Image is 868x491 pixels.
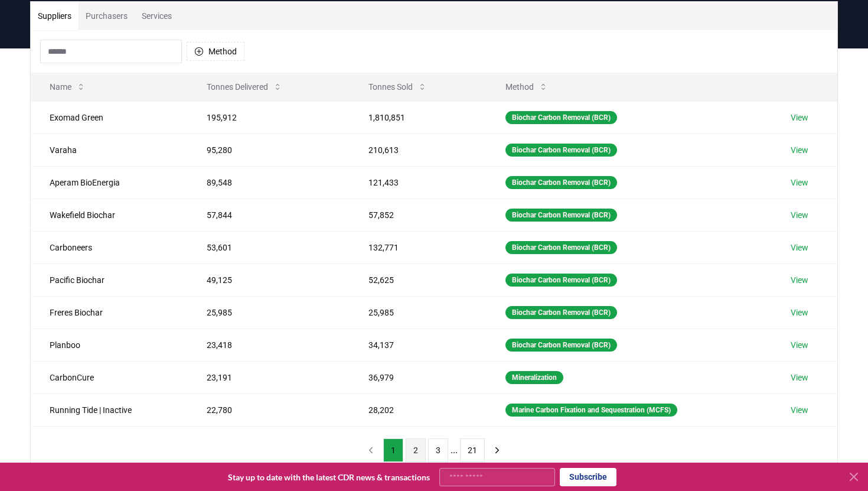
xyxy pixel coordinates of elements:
[188,134,349,166] td: 95,280
[359,75,436,99] button: Tonnes Sold
[350,264,487,296] td: 52,625
[350,101,487,134] td: 1,810,851
[79,2,135,30] button: Purchasers
[428,438,448,462] button: 3
[188,231,349,264] td: 53,601
[505,404,677,417] div: Marine Carbon Fixation and Sequestration (MCFS)
[188,329,349,361] td: 23,418
[505,306,617,319] div: Biochar Carbon Removal (BCR)
[350,231,487,264] td: 132,771
[187,42,244,61] button: Method
[188,296,349,329] td: 25,985
[505,371,563,384] div: Mineralization
[505,339,617,352] div: Biochar Carbon Removal (BCR)
[188,361,349,394] td: 23,191
[350,166,487,199] td: 121,433
[791,209,808,221] a: View
[31,134,188,166] td: Varaha
[350,134,487,166] td: 210,613
[188,394,349,426] td: 22,780
[135,2,179,30] button: Services
[505,144,617,157] div: Biochar Carbon Removal (BCR)
[31,329,188,361] td: Planboo
[188,166,349,199] td: 89,548
[31,264,188,296] td: Pacific Biochar
[40,75,95,99] button: Name
[31,199,188,231] td: Wakefield Biochar
[451,443,458,457] li: ...
[31,394,188,426] td: Running Tide | Inactive
[505,111,617,124] div: Biochar Carbon Removal (BCR)
[791,242,808,253] a: View
[188,199,349,231] td: 57,844
[791,144,808,156] a: View
[487,438,507,462] button: next page
[505,176,617,189] div: Biochar Carbon Removal (BCR)
[460,438,485,462] button: 21
[791,339,808,351] a: View
[791,112,808,123] a: View
[197,75,292,99] button: Tonnes Delivered
[31,296,188,329] td: Freres Biochar
[350,394,487,426] td: 28,202
[791,177,808,188] a: View
[791,274,808,286] a: View
[505,209,617,222] div: Biochar Carbon Removal (BCR)
[505,241,617,254] div: Biochar Carbon Removal (BCR)
[350,296,487,329] td: 25,985
[31,231,188,264] td: Carboneers
[31,166,188,199] td: Aperam BioEnergia
[496,75,557,99] button: Method
[188,264,349,296] td: 49,125
[791,372,808,383] a: View
[350,329,487,361] td: 34,137
[383,438,403,462] button: 1
[791,307,808,318] a: View
[31,361,188,394] td: CarbonCure
[505,274,617,287] div: Biochar Carbon Removal (BCR)
[350,361,487,394] td: 36,979
[188,101,349,134] td: 195,912
[31,2,79,30] button: Suppliers
[791,404,808,416] a: View
[350,199,487,231] td: 57,852
[31,101,188,134] td: Exomad Green
[406,438,426,462] button: 2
